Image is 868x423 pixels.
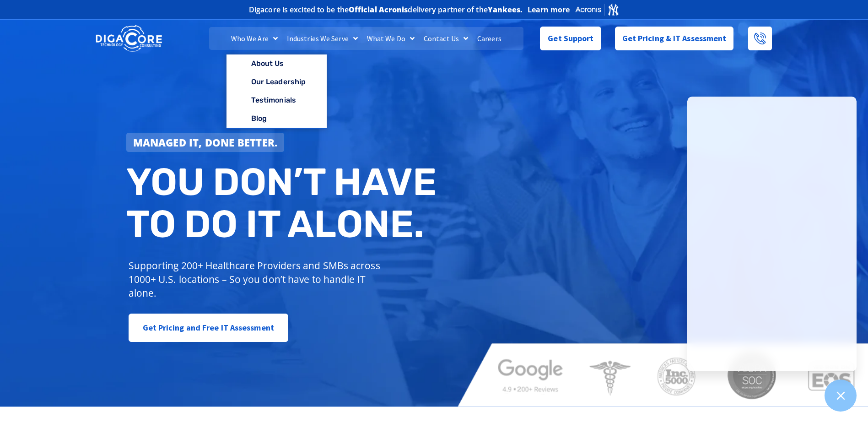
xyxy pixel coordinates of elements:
a: About Us [226,54,327,73]
p: Supporting 200+ Healthcare Providers and SMBs across 1000+ U.S. locations – So you don’t have to ... [129,259,384,300]
a: Blog [226,109,327,128]
iframe: Chatgenie Messenger [687,97,857,371]
b: Official Acronis [349,5,408,15]
a: What We Do [362,27,419,50]
span: Get Pricing and Free IT Assessment [143,319,274,337]
ul: Who We Are [226,54,327,129]
span: Get Support [548,29,593,48]
a: Careers [473,27,506,50]
nav: Menu [209,27,523,50]
a: Managed IT, done better. [126,133,285,152]
a: Get Support [540,27,601,50]
a: Industries We Serve [282,27,362,50]
a: Contact Us [419,27,473,50]
img: Acronis [575,3,620,16]
span: Get Pricing & IT Assessment [622,29,727,48]
a: Learn more [528,5,570,14]
a: Our Leadership [226,73,327,91]
h2: Digacore is excited to be the delivery partner of the [249,6,523,13]
a: Who We Are [226,27,282,50]
a: Get Pricing & IT Assessment [615,27,734,50]
h2: You don’t have to do IT alone. [126,161,441,245]
a: Get Pricing and Free IT Assessment [129,314,288,342]
b: Yankees. [488,5,523,15]
img: DigaCore Technology Consulting [96,24,162,53]
a: Testimonials [226,91,327,109]
strong: Managed IT, done better. [133,136,278,149]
